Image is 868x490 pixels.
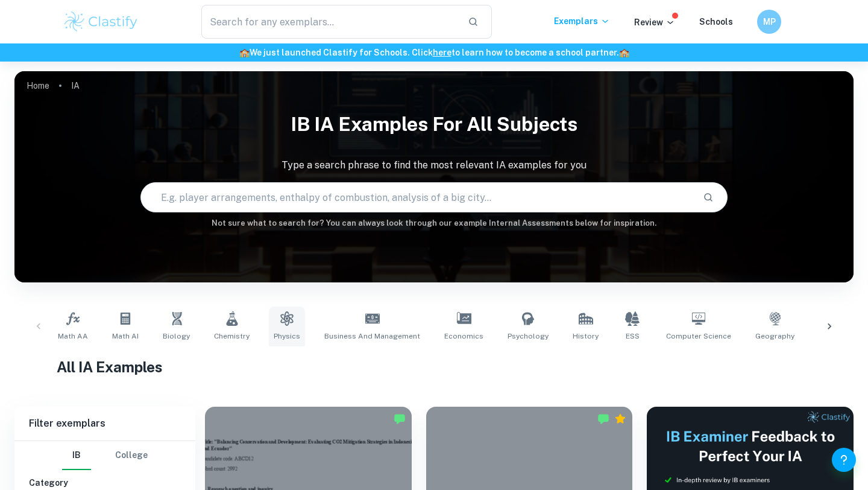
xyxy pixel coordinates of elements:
button: Help and Feedback [832,448,856,472]
a: here [433,48,451,57]
a: Home [27,77,49,94]
span: Computer Science [666,331,731,342]
h6: We just launched Clastify for Schools. Click to learn how to become a school partner. [2,46,866,59]
span: Psychology [508,331,549,342]
span: Physics [274,331,300,342]
img: Marked [597,413,609,425]
button: Search [698,187,719,208]
div: Filter type choice [62,441,148,470]
h6: Filter exemplars [14,407,195,441]
span: Economics [444,331,483,342]
input: E.g. player arrangements, enthalpy of combustion, analysis of a big city... [141,180,693,214]
a: Schools [699,17,733,27]
button: IB [62,441,91,470]
span: 🏫 [239,48,250,57]
img: Marked [394,413,406,425]
h6: MP [763,15,776,28]
h6: Not sure what to search for? You can always look through our example Internal Assessments below f... [14,217,854,229]
span: 🏫 [619,48,629,57]
img: Clastify logo [63,10,139,34]
div: Premium [614,413,626,425]
p: Review [634,16,675,29]
h1: All IA Examples [57,356,812,378]
span: History [573,331,599,342]
p: IA [71,79,80,92]
span: Geography [755,331,794,342]
span: ESS [626,331,640,342]
p: Exemplars [554,14,610,28]
span: Chemistry [214,331,250,342]
span: Math AA [58,331,88,342]
span: Biology [163,331,190,342]
p: Type a search phrase to find the most relevant IA examples for you [14,158,854,173]
h6: Category [29,476,181,489]
input: Search for any exemplars... [201,5,458,39]
span: Business and Management [324,331,420,342]
button: MP [757,10,781,34]
h1: IB IA examples for all subjects [14,105,854,144]
button: College [115,441,148,470]
span: Math AI [112,331,139,342]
